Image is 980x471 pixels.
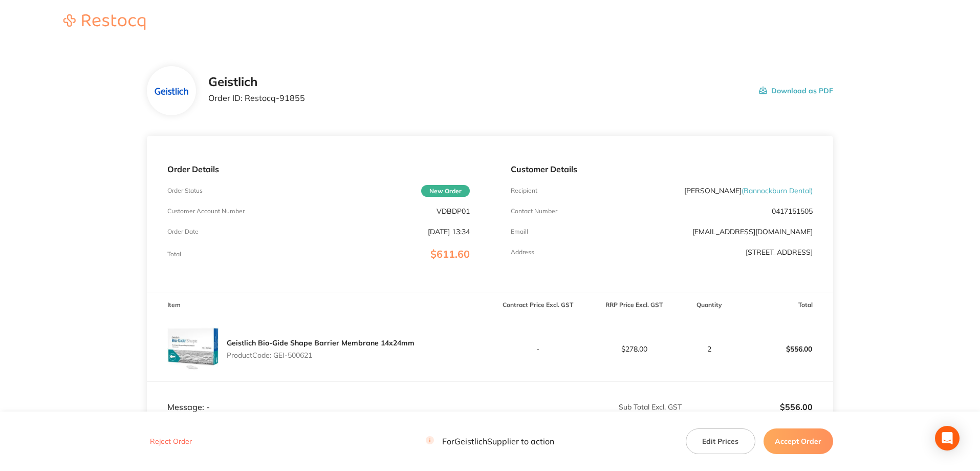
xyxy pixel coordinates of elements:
[227,351,415,359] p: Product Code: GEI-500621
[764,428,833,454] button: Accept Order
[167,317,219,381] img: Z3RiaXJ5Ng
[437,207,470,215] p: VDBDP01
[511,165,813,174] p: Customer Details
[227,338,415,347] a: Geistlich Bio-Gide Shape Barrier Membrane 14x24mm
[490,293,586,317] th: Contract Price Excl. GST
[426,437,554,446] p: For Geistlich Supplier to action
[682,293,737,317] th: Quantity
[511,228,528,235] p: Emaill
[759,75,833,107] button: Download as PDF
[167,187,203,194] p: Order Status
[586,293,682,317] th: RRP Price Excl. GST
[511,249,534,256] p: Address
[683,402,813,412] p: $556.00
[772,207,813,215] p: 0417151505
[167,165,469,174] p: Order Details
[208,93,305,103] p: Order ID: Restocq- 91855
[692,227,813,236] a: [EMAIL_ADDRESS][DOMAIN_NAME]
[155,74,188,108] img: dmE5cGxzaw
[421,185,470,197] span: New Order
[430,248,470,260] span: $611.60
[147,293,490,317] th: Item
[147,381,490,412] td: Message: -
[511,208,557,215] p: Contact Number
[746,248,813,256] p: [STREET_ADDRESS]
[684,187,813,195] p: [PERSON_NAME]
[53,14,156,31] a: Restocq logo
[491,345,586,353] p: -
[491,403,682,411] p: Sub Total Excl. GST
[147,437,195,446] button: Reject Order
[737,293,833,317] th: Total
[737,337,833,361] p: $556.00
[208,75,305,89] h2: Geistlich
[683,345,736,353] p: 2
[686,428,755,454] button: Edit Prices
[167,208,245,215] p: Customer Account Number
[167,251,181,258] p: Total
[935,426,960,450] div: Open Intercom Messenger
[586,345,682,353] p: $278.00
[511,187,537,194] p: Recipient
[428,228,470,236] p: [DATE] 13:34
[167,228,199,235] p: Order Date
[742,186,813,195] span: ( Bannockburn Dental )
[53,14,156,30] img: Restocq logo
